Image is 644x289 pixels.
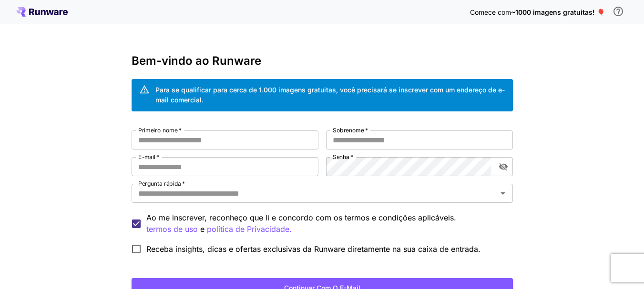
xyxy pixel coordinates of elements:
font: Para se qualificar para cerca de 1.000 imagens gratuitas, você precisará se inscrever com um ende... [155,86,505,104]
button: Ao me inscrever, reconheço que li e concordo com os termos e condições aplicáveis. termos de uso e [207,223,292,235]
font: política de Privacidade. [207,224,292,234]
button: alternar visibilidade da senha [495,158,512,175]
button: Abrir [496,187,510,200]
font: Sobrenome [333,127,364,134]
font: Pergunta rápida [138,180,181,187]
font: e [200,224,204,234]
font: E-mail [138,153,155,160]
button: Ao me inscrever, reconheço que li e concordo com os termos e condições aplicáveis. e política de ... [146,223,198,235]
font: termos de uso [146,224,198,234]
font: Bem-vindo ao Runware [132,54,261,68]
button: Para se qualificar para crédito gratuito, você precisa se inscrever com um endereço de e-mail com... [609,2,628,21]
font: Receba insights, dicas e ofertas exclusivas da Runware diretamente na sua caixa de entrada. [146,244,480,254]
font: Ao me inscrever, reconheço que li e concordo com os termos e condições aplicáveis. [146,213,456,222]
font: Comece com [470,8,511,16]
font: ~1000 imagens gratuitas! 🎈 [511,8,605,16]
font: Primeiro nome [138,127,178,134]
font: Senha [333,153,349,160]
